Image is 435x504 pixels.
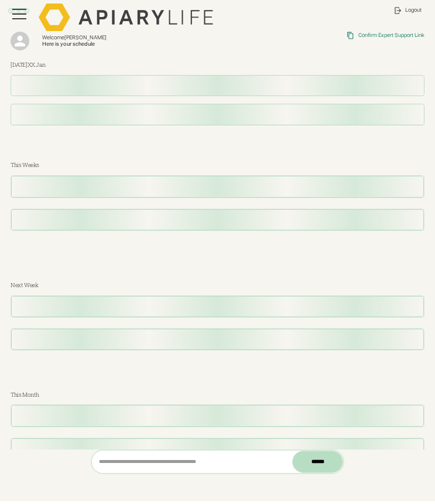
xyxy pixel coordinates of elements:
[358,32,424,39] div: Confirm Expert Support Link
[28,61,46,69] span: XX Jan
[405,7,422,13] div: Logout
[388,1,427,20] a: Logout
[42,41,232,47] div: Here is your schedule
[11,61,424,70] h3: [DATE]
[11,391,424,400] h3: This Month
[42,35,232,41] div: Welcome
[11,281,424,290] h3: Next Week
[11,161,424,170] h3: This Weeks
[64,35,107,40] span: [PERSON_NAME]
